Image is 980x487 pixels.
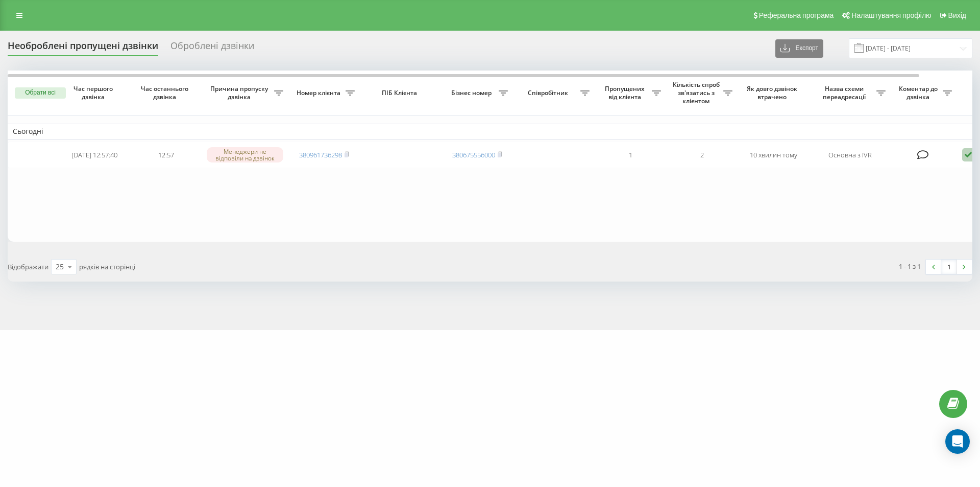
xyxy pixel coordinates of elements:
td: 12:57 [130,142,202,169]
button: Експорт [775,39,823,58]
span: ПІБ Клієнта [369,89,433,97]
span: Назва схеми переадресації [814,85,876,101]
div: 25 [56,262,64,272]
a: 380675556000 [452,150,495,159]
span: рядків на сторінці [79,262,135,271]
div: Open Intercom Messenger [945,429,970,454]
span: Номер клієнта [293,89,346,97]
span: Вихід [948,11,966,19]
span: Як довго дзвінок втрачено [746,85,801,101]
td: Основна з IVR [809,142,891,169]
td: 1 [595,142,666,169]
td: [DATE] 12:57:40 [59,142,130,169]
div: Менеджери не відповіли на дзвінок [207,147,283,163]
span: Кількість спроб зв'язатись з клієнтом [671,81,723,105]
button: Обрати всі [15,87,66,99]
span: Час першого дзвінка [67,85,122,101]
span: Причина пропуску дзвінка [207,85,274,101]
span: Коментар до дзвінка [896,85,943,101]
td: 2 [666,142,738,169]
a: 380961736298 [299,150,342,159]
span: Відображати [8,262,48,271]
span: Бізнес номер [447,89,499,97]
div: Оброблені дзвінки [170,40,254,56]
span: Реферальна програма [759,11,834,19]
div: Необроблені пропущені дзвінки [8,40,158,56]
span: Співробітник [518,89,580,97]
span: Налаштування профілю [851,11,931,19]
span: Пропущених від клієнта [600,85,652,101]
div: 1 - 1 з 1 [899,261,921,271]
span: Час останнього дзвінка [138,85,193,101]
td: 10 хвилин тому [738,142,809,169]
a: 1 [941,260,957,274]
